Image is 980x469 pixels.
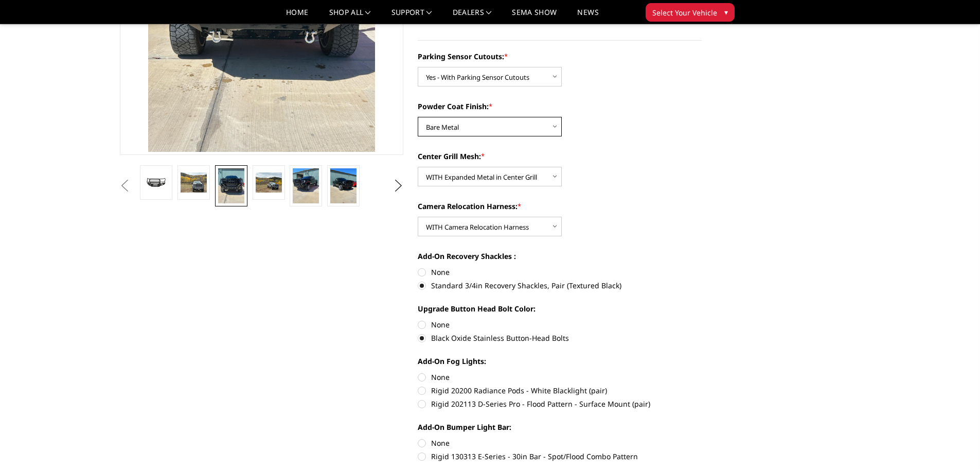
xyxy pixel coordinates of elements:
[181,172,207,192] img: 2024-2025 GMC 2500-3500 - Freedom Series - Extreme Front Bumper
[418,201,702,212] label: Camera Relocation Harness:
[218,168,244,203] img: 2024-2025 GMC 2500-3500 - Freedom Series - Extreme Front Bumper
[418,280,702,291] label: Standard 3/4in Recovery Shackles, Pair (Textured Black)
[391,9,432,24] a: Support
[453,9,492,24] a: Dealers
[512,9,557,24] a: SEMA Show
[418,422,702,432] label: Add-On Bumper Light Bar:
[418,356,702,367] label: Add-On Fog Lights:
[577,9,598,24] a: News
[390,178,406,194] button: Next
[724,7,728,18] span: ▾
[418,438,702,448] label: None
[418,398,702,409] label: Rigid 202113 D-Series Pro - Flood Pattern - Surface Mount (pair)
[418,51,702,62] label: Parking Sensor Cutouts:
[256,172,282,192] img: 2024-2025 GMC 2500-3500 - Freedom Series - Extreme Front Bumper
[418,319,702,330] label: None
[929,420,980,469] iframe: Chat Widget
[286,9,308,24] a: Home
[652,7,717,18] span: Select Your Vehicle
[418,251,702,262] label: Add-On Recovery Shackles :
[646,3,735,22] button: Select Your Vehicle
[117,178,133,194] button: Previous
[329,9,371,24] a: shop all
[418,372,702,383] label: None
[418,101,702,112] label: Powder Coat Finish:
[418,385,702,396] label: Rigid 20200 Radiance Pods - White Blacklight (pair)
[418,151,702,162] label: Center Grill Mesh:
[293,168,319,203] img: 2024-2025 GMC 2500-3500 - Freedom Series - Extreme Front Bumper
[418,451,702,462] label: Rigid 130313 E-Series - 30in Bar - Spot/Flood Combo Pattern
[418,267,702,277] label: None
[418,333,702,343] label: Black Oxide Stainless Button-Head Bolts
[143,177,169,189] img: 2024-2025 GMC 2500-3500 - Freedom Series - Extreme Front Bumper
[330,168,357,203] img: 2024-2025 GMC 2500-3500 - Freedom Series - Extreme Front Bumper
[418,303,702,314] label: Upgrade Button Head Bolt Color:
